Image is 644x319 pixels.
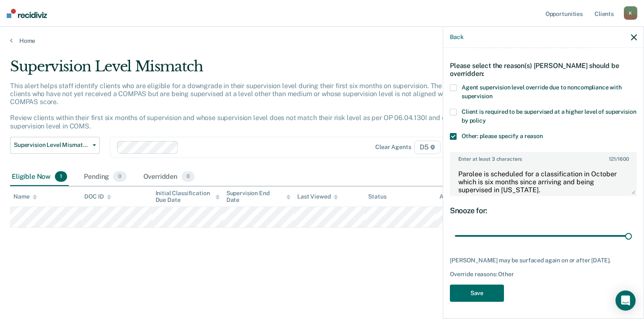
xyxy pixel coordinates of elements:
p: This alert helps staff identify clients who are eligible for a downgrade in their supervision lev... [10,82,492,130]
img: Recidiviz [7,9,47,18]
div: DOC ID [84,193,111,200]
span: 1 [55,171,67,182]
span: Client is required to be supervised at a higher level of supervision by policy [462,108,636,124]
div: Assigned to [439,193,479,200]
span: 121 [609,156,616,162]
div: [PERSON_NAME] may be surfaced again on or after [DATE]. [450,257,637,264]
div: K [624,6,637,20]
span: D5 [414,141,441,154]
div: Eligible Now [10,168,69,186]
label: Enter at least 3 characters [451,153,636,162]
div: Initial Classification Due Date [156,190,220,204]
span: Supervision Level Mismatch [14,141,89,149]
div: Status [368,193,386,200]
span: 0 [113,171,126,182]
span: 0 [182,171,195,182]
div: Name [13,193,37,200]
span: / 1600 [609,156,628,162]
div: Supervision End Date [226,190,291,204]
div: Open Intercom Messenger [615,290,636,311]
a: Home [10,37,634,44]
textarea: Parolee is scheduled for a classification in October which is six months since arriving and being... [451,164,636,195]
div: Override reasons: Other [450,271,637,278]
button: Save [450,285,504,302]
div: Snooze for: [450,206,637,215]
span: Other: please specify a reason [462,133,543,139]
div: Clear agents [375,144,411,151]
div: Supervision Level Mismatch [10,58,493,82]
div: Last Viewed [297,193,338,200]
div: Please select the reason(s) [PERSON_NAME] should be overridden: [450,55,637,84]
span: Agent supervision level override due to noncompliance with supervision [462,84,622,99]
div: Overridden [142,168,197,186]
div: Pending [82,168,128,186]
button: Back [450,34,463,41]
